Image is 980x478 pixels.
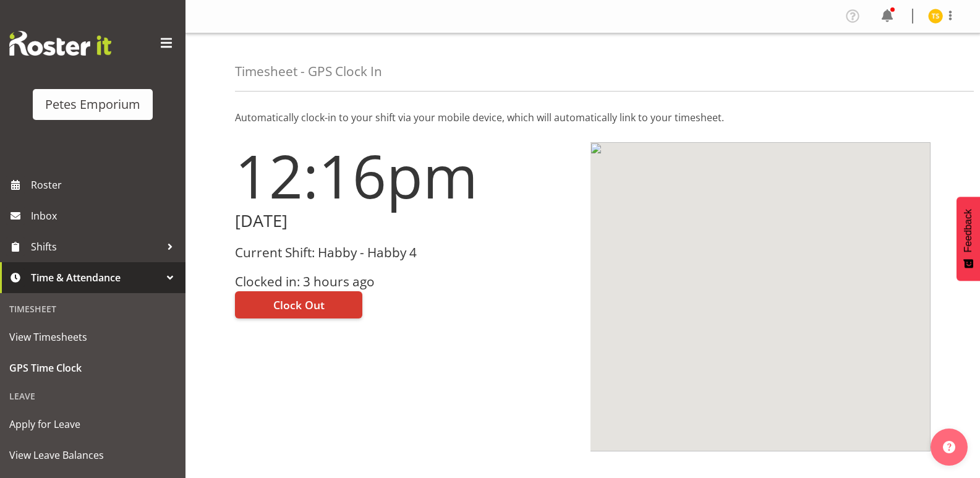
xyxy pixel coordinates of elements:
span: Clock Out [273,297,325,313]
span: Feedback [963,209,974,252]
div: Leave [3,383,182,409]
span: GPS Time Clock [9,359,176,377]
h3: Clocked in: 3 hours ago [235,275,576,289]
a: View Leave Balances [3,440,182,471]
span: Shifts [31,237,161,256]
a: Apply for Leave [3,409,182,440]
span: View Leave Balances [9,446,176,464]
h3: Current Shift: Habby - Habby 4 [235,245,576,260]
div: Petes Emporium [45,95,140,114]
a: GPS Time Clock [3,352,182,383]
span: Apply for Leave [9,415,176,433]
h1: 12:16pm [235,142,576,209]
span: Time & Attendance [31,268,161,287]
div: Timesheet [3,296,182,322]
span: Inbox [31,207,179,225]
img: help-xxl-2.png [943,441,955,453]
p: Automatically clock-in to your shift via your mobile device, which will automatically link to you... [235,110,931,125]
h4: Timesheet - GPS Clock In [235,64,382,79]
img: tamara-straker11292.jpg [928,9,943,23]
a: View Timesheets [3,322,182,352]
img: Rosterit website logo [9,31,111,56]
span: View Timesheets [9,328,176,346]
span: Roster [31,176,179,194]
h2: [DATE] [235,211,576,231]
button: Feedback - Show survey [957,197,980,281]
button: Clock Out [235,291,362,318]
